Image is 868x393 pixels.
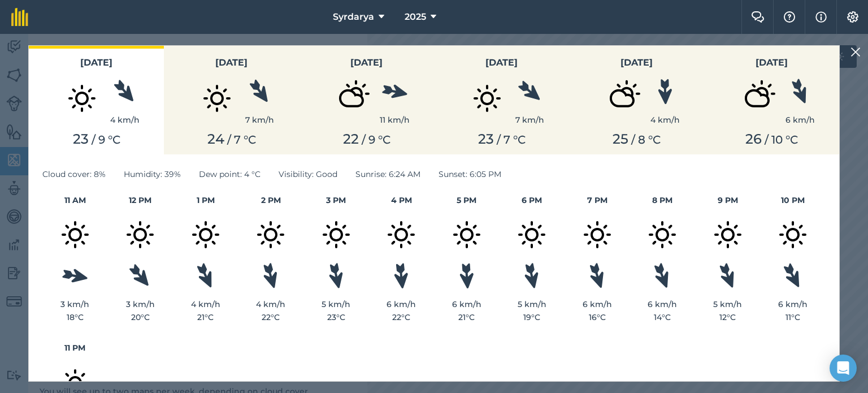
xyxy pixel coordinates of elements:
[565,194,630,206] h4: 7 PM
[279,168,337,180] span: Visibility : Good
[745,131,762,147] span: 26
[127,261,154,291] img: svg%3e
[368,133,375,146] span: 9
[500,298,565,310] div: 5 km/h
[711,55,832,70] h3: [DATE]
[36,55,157,70] h3: [DATE]
[846,11,860,23] img: A cog icon
[207,131,224,147] span: 24
[439,206,495,263] img: svg+xml;base64,PD94bWwgdmVyc2lvbj0iMS4wIiBlbmNvZGluZz0idXRmLTgiPz4KPCEtLSBHZW5lcmF0b3I6IEFkb2JlIE...
[613,131,628,147] span: 25
[439,168,501,180] span: Sunset : 6:05 PM
[323,70,380,127] img: svg+xml;base64,PD94bWwgdmVyc2lvbj0iMS4wIiBlbmNvZGluZz0idXRmLTgiPz4KPCEtLSBHZW5lcmF0b3I6IEFkb2JlIE...
[124,168,181,180] span: Humidity : 39%
[630,311,696,323] div: 14 ° C
[576,131,697,148] div: / ° C
[369,311,435,323] div: 22 ° C
[700,206,756,263] img: svg+xml;base64,PD94bWwgdmVyc2lvbj0iMS4wIiBlbmNvZGluZz0idXRmLTgiPz4KPCEtLSBHZW5lcmF0b3I6IEFkb2JlIE...
[630,298,696,310] div: 6 km/h
[238,194,304,206] h4: 2 PM
[112,206,168,263] img: svg+xml;base64,PD94bWwgdmVyc2lvbj0iMS4wIiBlbmNvZGluZz0idXRmLTgiPz4KPCEtLSBHZW5lcmF0b3I6IEFkb2JlIE...
[193,261,218,291] img: svg%3e
[11,8,28,26] img: fieldmargin Logo
[565,311,630,323] div: 16 ° C
[441,55,562,70] h3: [DATE]
[171,55,292,70] h3: [DATE]
[716,261,739,291] img: svg%3e
[393,262,410,290] img: svg%3e
[373,206,429,263] img: svg+xml;base64,PD94bWwgdmVyc2lvbj0iMS4wIiBlbmNvZGluZz0idXRmLTgiPz4KPCEtLSBHZW5lcmF0b3I6IEFkb2JlIE...
[761,298,826,310] div: 6 km/h
[380,114,410,126] div: 11 km/h
[173,298,238,310] div: 4 km/h
[54,70,110,127] img: svg+xml;base64,PD94bWwgdmVyc2lvbj0iMS4wIiBlbmNvZGluZz0idXRmLTgiPz4KPCEtLSBHZW5lcmF0b3I6IEFkb2JlIE...
[108,194,173,206] h4: 12 PM
[405,10,426,24] span: 2025
[369,194,435,206] h4: 4 PM
[765,206,821,263] img: svg+xml;base64,PD94bWwgdmVyc2lvbj0iMS4wIiBlbmNvZGluZz0idXRmLTgiPz4KPCEtLSBHZW5lcmF0b3I6IEFkb2JlIE...
[42,298,108,310] div: 3 km/h
[303,298,369,310] div: 5 km/h
[164,46,299,154] button: [DATE]7 km/h24 / 7 °C
[171,131,292,148] div: / ° C
[238,311,304,323] div: 22 ° C
[522,262,542,290] img: svg%3e
[110,114,140,126] div: 4 km/h
[306,131,427,148] div: / ° C
[458,263,475,290] img: svg%3e
[850,45,861,59] img: svg+xml;base64,PHN2ZyB4bWxucz0iaHR0cDovL3d3dy53My5vcmcvMjAwMC9zdmciIHdpZHRoPSIyMiIgaGVpZ2h0PSIzMC...
[478,131,494,147] span: 23
[565,298,630,310] div: 6 km/h
[380,82,409,102] img: svg%3e
[504,206,560,263] img: svg+xml;base64,PD94bWwgdmVyc2lvbj0iMS4wIiBlbmNvZGluZz0idXRmLTgiPz4KPCEtLSBHZW5lcmF0b3I6IEFkb2JlIE...
[61,266,89,286] img: svg%3e
[500,311,565,323] div: 19 ° C
[111,77,139,106] img: svg%3e
[500,194,565,206] h4: 6 PM
[594,70,650,127] img: svg+xml;base64,PD94bWwgdmVyc2lvbj0iMS4wIiBlbmNvZGluZz0idXRmLTgiPz4KPCEtLSBHZW5lcmF0b3I6IEFkb2JlIE...
[650,114,680,126] div: 4 km/h
[177,206,234,263] img: svg+xml;base64,PD94bWwgdmVyc2lvbj0iMS4wIiBlbmNvZGluZz0idXRmLTgiPz4KPCEtLSBHZW5lcmF0b3I6IEFkb2JlIE...
[783,11,796,23] img: A question mark icon
[36,131,157,148] div: / ° C
[434,311,500,323] div: 21 ° C
[785,114,815,126] div: 6 km/h
[260,262,281,291] img: svg%3e
[238,298,304,310] div: 4 km/h
[569,46,704,154] button: [DATE]4 km/h25 / 8 °C
[695,298,761,310] div: 5 km/h
[515,114,544,126] div: 7 km/h
[47,206,103,263] img: svg+xml;base64,PD94bWwgdmVyc2lvbj0iMS4wIiBlbmNvZGluZz0idXRmLTgiPz4KPCEtLSBHZW5lcmF0b3I6IEFkb2JlIE...
[638,133,645,146] span: 8
[245,114,274,126] div: 7 km/h
[576,55,697,70] h3: [DATE]
[761,194,826,206] h4: 10 PM
[189,70,245,127] img: svg+xml;base64,PD94bWwgdmVyc2lvbj0iMS4wIiBlbmNvZGluZz0idXRmLTgiPz4KPCEtLSBHZW5lcmF0b3I6IEFkb2JlIE...
[569,206,626,263] img: svg+xml;base64,PD94bWwgdmVyc2lvbj0iMS4wIiBlbmNvZGluZz0idXRmLTgiPz4KPCEtLSBHZW5lcmF0b3I6IEFkb2JlIE...
[303,194,369,206] h4: 3 PM
[434,194,500,206] h4: 5 PM
[434,46,569,154] button: [DATE]7 km/h23 / 7 °C
[369,298,435,310] div: 6 km/h
[234,133,241,146] span: 7
[830,355,857,382] div: Open Intercom Messenger
[343,131,359,147] span: 22
[42,194,108,206] h4: 11 AM
[108,311,173,323] div: 20 ° C
[355,168,420,180] span: Sunrise : 6:24 AM
[695,194,761,206] h4: 9 PM
[73,131,89,147] span: 23
[303,311,369,323] div: 23 ° C
[761,311,826,323] div: 11 ° C
[308,206,364,263] img: svg+xml;base64,PD94bWwgdmVyc2lvbj0iMS4wIiBlbmNvZGluZz0idXRmLTgiPz4KPCEtLSBHZW5lcmF0b3I6IEFkb2JlIE...
[42,342,108,354] h4: 11 PM
[246,77,273,106] img: svg%3e
[695,311,761,323] div: 12 ° C
[326,262,346,290] img: svg%3e
[657,79,673,105] img: svg%3e
[780,261,806,291] img: svg%3e
[771,133,783,146] span: 10
[630,194,696,206] h4: 8 PM
[299,46,434,154] button: [DATE]11 km/h22 / 9 °C
[586,261,608,291] img: svg%3e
